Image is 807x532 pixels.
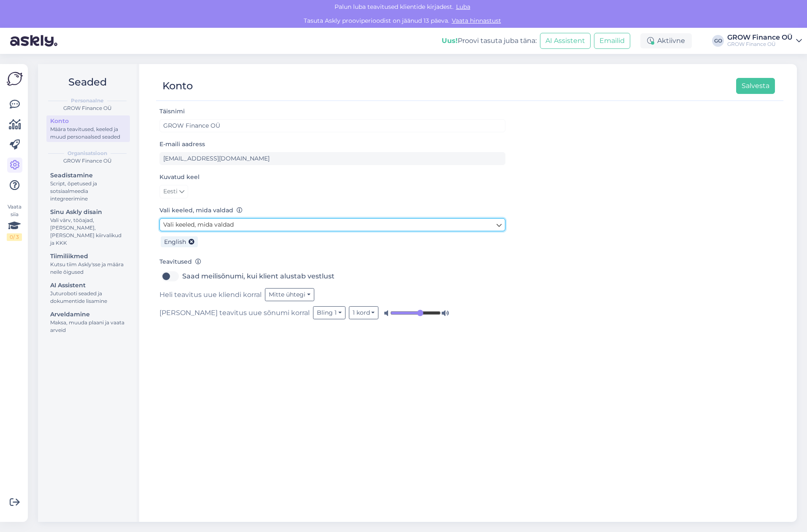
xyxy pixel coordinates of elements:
div: GROW Finance OÜ [45,157,130,165]
div: Vali värv, tööajad, [PERSON_NAME], [PERSON_NAME] kiirvalikud ja KKK [50,217,126,247]
b: Organisatsioon [67,150,107,157]
div: Arveldamine [50,310,126,319]
div: Tiimiliikmed [50,252,126,261]
button: 1 kord [349,306,379,319]
a: TiimiliikmedKutsu tiim Askly'sse ja määra neile õigused [46,251,130,277]
b: Personaalne [71,97,104,104]
a: SeadistamineScript, õpetused ja sotsiaalmeedia integreerimine [46,170,130,204]
label: Saad meilisõnumi, kui klient alustab vestlust [182,270,335,283]
a: Eesti [159,185,188,198]
span: Luba [453,3,473,11]
span: English [164,238,186,246]
div: Määra teavitused, keeled ja muud personaalsed seaded [50,126,126,141]
input: Sisesta e-maili aadress [159,152,505,165]
button: Mitte ühtegi [265,288,314,301]
a: AI AssistentJuturoboti seaded ja dokumentide lisamine [46,280,130,306]
div: GROW Finance OÜ [727,34,793,41]
a: Vali keeled, mida valdad [159,218,505,231]
div: Konto [162,78,193,94]
div: Vaata siia [7,203,22,241]
a: ArveldamineMaksa, muuda plaani ja vaata arveid [46,309,130,335]
a: Vaata hinnastust [449,17,504,24]
div: AI Assistent [50,281,126,290]
button: AI Assistent [540,33,591,49]
label: Kuvatud keel [159,173,200,182]
div: Script, õpetused ja sotsiaalmeedia integreerimine [50,180,126,203]
button: Bling 1 [313,306,345,319]
span: Eesti [163,187,178,196]
img: Askly Logo [7,71,23,87]
b: Uus! [442,37,458,45]
div: GROW Finance OÜ [45,104,130,112]
button: Salvesta [736,78,775,94]
div: [PERSON_NAME] teavitus uue sõnumi korral [159,306,505,319]
button: Emailid [594,33,630,49]
div: Maksa, muuda plaani ja vaata arveid [50,319,126,334]
div: Juturoboti seaded ja dokumentide lisamine [50,290,126,305]
a: Sinu Askly disainVali värv, tööajad, [PERSON_NAME], [PERSON_NAME] kiirvalikud ja KKK [46,206,130,248]
div: 0 / 3 [7,233,22,241]
div: Konto [50,117,126,126]
div: GO [712,35,724,47]
label: Teavitused [159,257,201,266]
label: E-maili aadress [159,140,205,149]
h2: Seaded [45,74,130,90]
input: Sisesta nimi [159,119,505,132]
div: Heli teavitus uue kliendi korral [159,288,505,301]
div: Aktiivne [640,33,692,48]
a: KontoMäära teavitused, keeled ja muud personaalsed seaded [46,115,130,142]
label: Vali keeled, mida valdad [159,206,243,215]
div: GROW Finance OÜ [727,41,793,48]
div: Kutsu tiim Askly'sse ja määra neile õigused [50,261,126,276]
div: Seadistamine [50,171,126,180]
a: GROW Finance OÜGROW Finance OÜ [727,34,802,48]
label: Täisnimi [159,107,185,116]
div: Proovi tasuta juba täna: [442,36,537,46]
span: Vali keeled, mida valdad [163,221,234,228]
div: Sinu Askly disain [50,208,126,217]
